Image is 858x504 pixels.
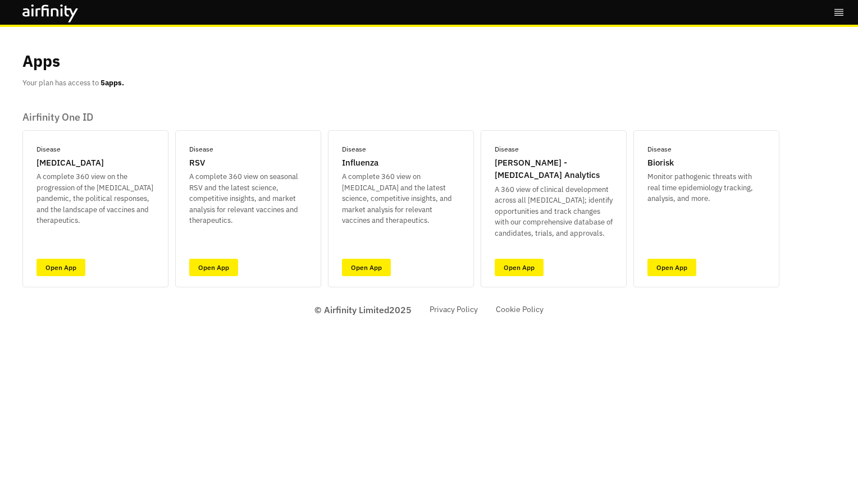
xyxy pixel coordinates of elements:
[495,184,613,239] p: A 360 view of clinical development across all [MEDICAL_DATA]; identify opportunities and track ch...
[495,259,544,276] a: Open App
[189,157,205,169] p: RSV
[647,144,672,154] p: Disease
[495,144,519,154] p: Disease
[496,304,544,315] a: Cookie Policy
[342,259,391,276] a: Open App
[342,157,378,169] p: Influenza
[22,77,124,89] p: Your plan has access to
[314,303,412,317] p: © Airfinity Limited 2025
[189,144,213,154] p: Disease
[342,171,460,226] p: A complete 360 view on [MEDICAL_DATA] and the latest science, competitive insights, and market an...
[101,78,124,88] b: 5 apps.
[22,49,60,73] p: Apps
[36,144,61,154] p: Disease
[189,259,238,276] a: Open App
[647,259,696,276] a: Open App
[495,157,613,182] p: [PERSON_NAME] - [MEDICAL_DATA] Analytics
[342,144,366,154] p: Disease
[430,304,478,315] a: Privacy Policy
[647,171,765,204] p: Monitor pathogenic threats with real time epidemiology tracking, analysis, and more.
[36,171,154,226] p: A complete 360 view on the progression of the [MEDICAL_DATA] pandemic, the political responses, a...
[36,259,85,276] a: Open App
[22,111,779,123] p: Airfinity One ID
[647,157,674,169] p: Biorisk
[189,171,307,226] p: A complete 360 view on seasonal RSV and the latest science, competitive insights, and market anal...
[36,157,104,169] p: [MEDICAL_DATA]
